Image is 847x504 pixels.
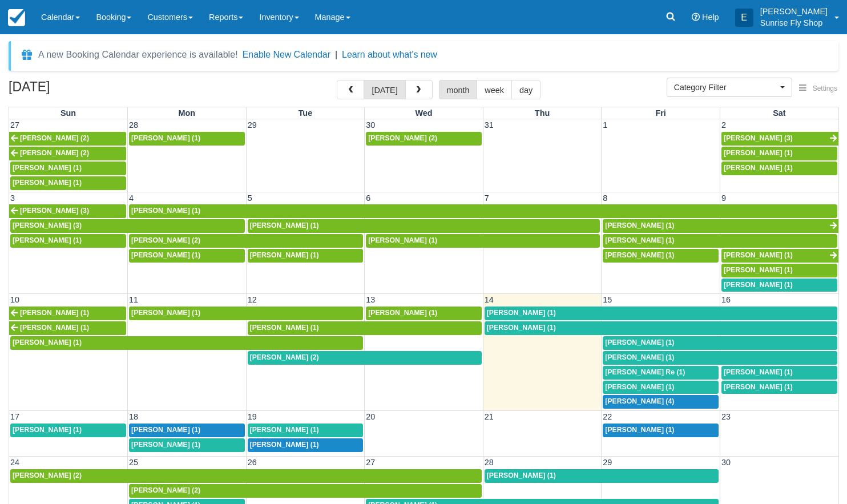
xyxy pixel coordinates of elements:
[20,207,89,215] span: [PERSON_NAME] (3)
[131,426,200,434] span: [PERSON_NAME] (1)
[13,236,82,244] span: [PERSON_NAME] (1)
[602,458,613,467] span: 29
[487,471,556,479] span: [PERSON_NAME] (1)
[535,108,550,118] span: Thu
[365,458,376,467] span: 27
[129,132,245,146] a: [PERSON_NAME] (1)
[773,108,785,118] span: Sat
[724,251,793,259] span: [PERSON_NAME] (1)
[477,80,512,99] button: week
[605,236,674,244] span: [PERSON_NAME] (1)
[131,441,200,449] span: [PERSON_NAME] (1)
[129,249,245,263] a: [PERSON_NAME] (1)
[10,176,126,190] a: [PERSON_NAME] (1)
[20,134,89,142] span: [PERSON_NAME] (2)
[483,412,495,421] span: 21
[605,368,685,376] span: [PERSON_NAME] Re (1)
[248,249,364,263] a: [PERSON_NAME] (1)
[605,397,674,405] span: [PERSON_NAME] (4)
[724,368,793,376] span: [PERSON_NAME] (1)
[13,338,82,346] span: [PERSON_NAME] (1)
[366,307,482,320] a: [PERSON_NAME] (1)
[735,9,753,27] div: E
[720,120,727,130] span: 2
[485,307,837,320] a: [PERSON_NAME] (1)
[724,149,793,157] span: [PERSON_NAME] (1)
[721,279,837,292] a: [PERSON_NAME] (1)
[9,132,126,146] a: [PERSON_NAME] (2)
[655,108,665,118] span: Fri
[605,338,674,346] span: [PERSON_NAME] (1)
[248,438,364,452] a: [PERSON_NAME] (1)
[483,295,495,304] span: 14
[721,381,837,394] a: [PERSON_NAME] (1)
[721,132,838,146] a: [PERSON_NAME] (3)
[129,438,245,452] a: [PERSON_NAME] (1)
[603,424,719,437] a: [PERSON_NAME] (1)
[724,383,793,391] span: [PERSON_NAME] (1)
[674,82,777,93] span: Category Filter
[602,193,608,203] span: 8
[10,424,126,437] a: [PERSON_NAME] (1)
[720,458,732,467] span: 30
[368,236,437,244] span: [PERSON_NAME] (1)
[131,134,200,142] span: [PERSON_NAME] (1)
[335,50,337,59] span: |
[605,353,674,361] span: [PERSON_NAME] (1)
[10,469,482,483] a: [PERSON_NAME] (2)
[13,164,82,172] span: [PERSON_NAME] (1)
[248,219,600,233] a: [PERSON_NAME] (1)
[485,469,719,483] a: [PERSON_NAME] (1)
[61,108,76,118] span: Sun
[603,366,719,380] a: [PERSON_NAME] Re (1)
[129,484,482,498] a: [PERSON_NAME] (2)
[13,426,82,434] span: [PERSON_NAME] (1)
[485,321,837,335] a: [PERSON_NAME] (1)
[13,471,82,479] span: [PERSON_NAME] (2)
[602,295,613,304] span: 15
[248,351,482,365] a: [PERSON_NAME] (2)
[9,412,21,421] span: 17
[247,458,258,467] span: 26
[247,120,258,130] span: 29
[247,295,258,304] span: 12
[20,324,89,332] span: [PERSON_NAME] (1)
[667,78,792,97] button: Category Filter
[724,281,793,289] span: [PERSON_NAME] (1)
[603,234,837,248] a: [PERSON_NAME] (1)
[603,381,719,394] a: [PERSON_NAME] (1)
[129,204,837,218] a: [PERSON_NAME] (1)
[721,249,838,263] a: [PERSON_NAME] (1)
[250,353,319,361] span: [PERSON_NAME] (2)
[483,458,495,467] span: 28
[760,17,828,29] p: Sunrise Fly Shop
[131,207,200,215] span: [PERSON_NAME] (1)
[8,9,25,26] img: checkfront-main-nav-mini-logo.png
[483,120,495,130] span: 31
[129,307,363,320] a: [PERSON_NAME] (1)
[792,80,844,97] button: Settings
[365,193,372,203] span: 6
[603,249,719,263] a: [PERSON_NAME] (1)
[721,366,837,380] a: [PERSON_NAME] (1)
[9,193,16,203] span: 3
[724,266,793,274] span: [PERSON_NAME] (1)
[720,193,727,203] span: 9
[702,13,719,22] span: Help
[128,193,135,203] span: 4
[9,458,21,467] span: 24
[243,49,330,61] button: Enable New Calendar
[721,162,837,175] a: [PERSON_NAME] (1)
[9,321,126,335] a: [PERSON_NAME] (1)
[603,336,837,350] a: [PERSON_NAME] (1)
[605,221,674,229] span: [PERSON_NAME] (1)
[128,120,139,130] span: 28
[511,80,541,99] button: day
[721,147,837,160] a: [PERSON_NAME] (1)
[250,441,319,449] span: [PERSON_NAME] (1)
[9,120,21,130] span: 27
[605,251,674,259] span: [PERSON_NAME] (1)
[247,193,253,203] span: 5
[9,295,21,304] span: 10
[179,108,196,118] span: Mon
